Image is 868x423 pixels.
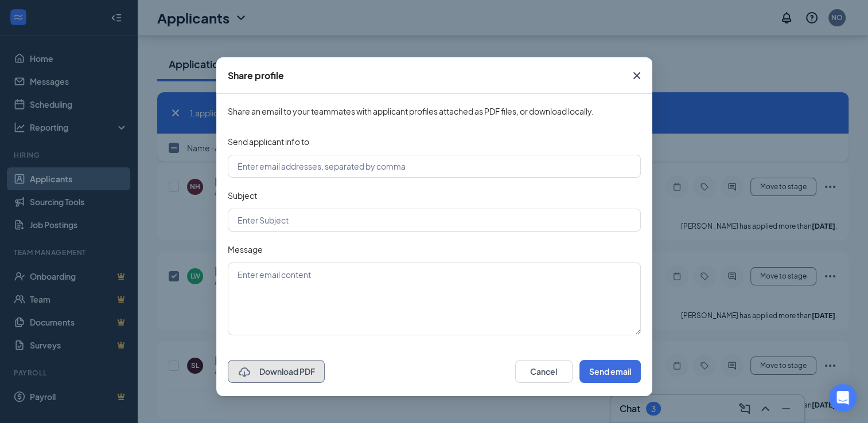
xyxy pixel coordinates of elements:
[228,209,641,232] input: Enter Subject
[228,190,257,201] span: Subject
[621,57,652,94] button: Close
[238,366,251,379] svg: CloudDownload
[579,360,641,383] button: Send email
[515,360,573,383] button: Cancel
[228,69,284,82] div: Share profile
[228,244,263,254] span: Message
[228,155,641,178] input: Enter email addresses, separated by comma
[228,136,309,147] span: Send applicant info to
[228,360,325,383] button: CloudDownloadDownload PDF
[829,384,857,412] div: Open Intercom Messenger
[630,69,644,83] svg: Cross
[228,105,641,117] span: Share an email to your teammates with applicant profiles attached as PDF files, or download locally.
